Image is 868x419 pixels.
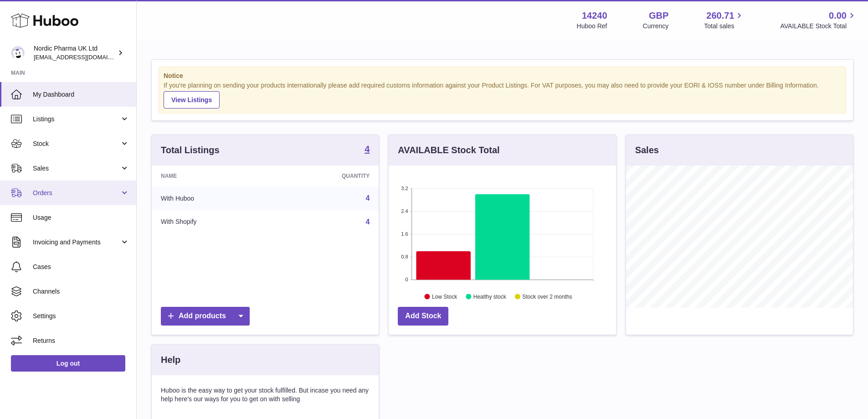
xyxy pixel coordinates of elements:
strong: GBP [649,10,668,22]
span: Invoicing and Payments [33,238,120,247]
p: Huboo is the easy way to get your stock fulfilled. But incase you need any help here's our ways f... [161,386,370,403]
span: Stock [33,140,120,148]
div: Huboo Ref [577,22,607,31]
text: 2.4 [401,208,408,214]
h3: AVAILABLE Stock Total [398,144,499,156]
img: tetiana_hyria@wow24-7.io [11,46,25,60]
h3: Total Listings [161,144,220,156]
th: Quantity [274,166,379,186]
a: 4 [365,145,370,155]
a: Add Stock [398,307,448,326]
a: 4 [365,218,370,226]
span: AVAILABLE Stock Total [780,22,857,31]
th: Name [152,166,274,186]
span: Returns [33,336,129,345]
span: 0.00 [829,10,847,22]
span: Cases [33,263,129,271]
span: Settings [33,312,129,321]
text: 0.8 [401,254,408,259]
strong: 4 [365,145,370,154]
span: Channels [33,287,129,296]
td: With Huboo [152,186,274,210]
span: Listings [33,115,120,124]
h3: Help [161,354,180,366]
div: If you're planning on sending your products internationally please add required customs informati... [164,81,841,109]
a: View Listings [164,91,220,109]
span: My Dashboard [33,90,129,99]
strong: Notice [164,72,841,80]
text: Healthy stock [473,293,507,300]
a: 0.00 AVAILABLE Stock Total [780,10,857,31]
a: Log out [11,355,125,372]
a: Add products [161,307,250,326]
span: Total sales [704,22,745,31]
strong: 14240 [582,10,607,22]
div: Currency [643,22,669,31]
td: With Shopify [152,210,274,234]
text: 0 [406,277,408,282]
a: 260.71 Total sales [704,10,745,31]
span: 260.71 [706,10,734,22]
span: Orders [33,189,120,197]
h3: Sales [635,144,659,156]
text: 3.2 [401,186,408,191]
a: 4 [365,194,370,202]
span: Usage [33,213,129,222]
div: Nordic Pharma UK Ltd [34,44,116,62]
span: [EMAIL_ADDRESS][DOMAIN_NAME] [34,53,134,61]
text: 1.6 [401,231,408,237]
text: Low Stock [432,293,457,300]
span: Sales [33,164,120,173]
text: Stock over 2 months [523,293,572,300]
